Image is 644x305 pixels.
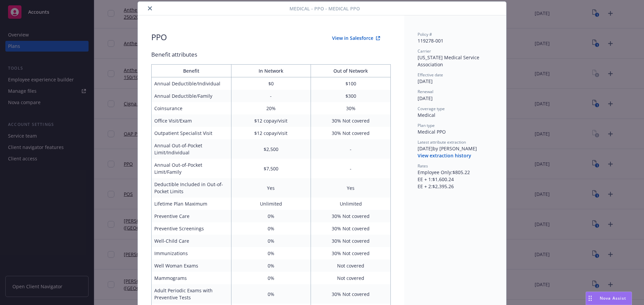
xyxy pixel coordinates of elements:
[231,159,311,178] td: $7,500
[311,284,391,304] td: 30% Not covered
[311,127,391,139] td: 30% Not covered
[321,31,391,45] button: View in Salesforce
[151,50,391,59] div: Benefit attributes
[231,247,311,259] td: 0%
[152,284,231,304] td: Adult Periodic Exams with Preventive Tests
[231,222,311,235] td: 0%
[151,31,167,45] div: PPO
[311,102,391,115] td: 30%
[311,235,391,247] td: 30% Not covered
[231,139,311,159] td: $2,500
[418,183,493,190] div: EE + 2 : $2,395.26
[418,176,493,183] div: EE + 1 : $1,600.24
[231,102,311,115] td: 20%
[418,163,428,169] span: Rates
[418,48,431,54] span: Carrier
[231,210,311,222] td: 0%
[418,106,445,111] span: Coverage type
[152,198,231,210] td: Lifetime Plan Maximum
[311,222,391,235] td: 30% Not covered
[586,292,594,305] div: Drag to move
[311,90,391,102] td: $300
[418,152,471,159] button: View extraction history
[418,169,493,176] div: Employee Only : $805.22
[152,102,231,115] td: Coinsurance
[231,259,311,272] td: 0%
[152,65,231,77] th: Benefit
[152,159,231,178] td: Annual Out-of-Pocket Limit/Family
[418,139,466,145] span: Latest attribute extraction
[231,284,311,304] td: 0%
[311,272,391,284] td: Not covered
[600,295,626,301] span: Nova Assist
[311,159,391,178] td: -
[231,127,311,139] td: $12 copay/visit
[231,77,311,90] td: $0
[418,72,443,78] span: Effective date
[152,178,231,198] td: Deductible Included in Out-of-Pocket Limits
[231,272,311,284] td: 0%
[418,78,493,85] div: [DATE]
[418,145,493,152] div: [DATE] by [PERSON_NAME]
[311,178,391,198] td: Yes
[311,259,391,272] td: Not covered
[152,272,231,284] td: Mammograms
[152,235,231,247] td: Well-Child Care
[152,127,231,139] td: Outpatient Specialist Visit
[152,77,231,90] td: Annual Deductible/Individual
[418,111,493,119] div: Medical
[289,5,360,12] span: Medical - PPO - Medical PPO
[152,115,231,127] td: Office Visit/Exam
[231,178,311,198] td: Yes
[586,292,632,305] button: Nova Assist
[418,95,493,102] div: [DATE]
[418,123,435,128] span: Plan type
[231,65,311,77] th: In Network
[152,222,231,235] td: Preventive Screenings
[311,139,391,159] td: -
[418,54,493,68] div: [US_STATE] Medical Service Association
[418,128,493,135] div: Medical PPO
[418,89,433,94] span: Renewal
[152,90,231,102] td: Annual Deductible/Family
[231,90,311,102] td: -
[146,4,154,12] button: close
[311,115,391,127] td: 30% Not covered
[152,139,231,159] td: Annual Out-of-Pocket Limit/Individual
[231,235,311,247] td: 0%
[231,115,311,127] td: $12 copay/visit
[311,65,391,77] th: Out of Network
[311,210,391,222] td: 30% Not covered
[311,77,391,90] td: $100
[418,31,432,37] span: Policy #
[418,37,493,44] div: 119278-001
[152,259,231,272] td: Well Woman Exams
[152,247,231,259] td: Immunizations
[231,198,311,210] td: Unlimited
[311,198,391,210] td: Unlimited
[152,210,231,222] td: Preventive Care
[311,247,391,259] td: 30% Not covered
